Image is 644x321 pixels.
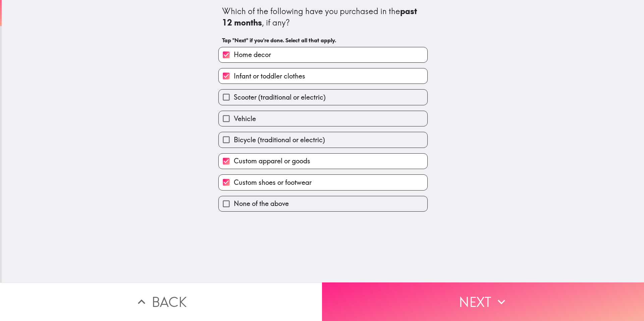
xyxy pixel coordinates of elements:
span: Vehicle [234,114,256,123]
b: past 12 months [222,6,419,28]
button: Scooter (traditional or electric) [219,90,427,105]
button: None of the above [219,196,427,211]
button: Custom shoes or footwear [219,175,427,190]
span: Scooter (traditional or electric) [234,93,326,102]
button: Vehicle [219,111,427,126]
span: Infant or toddler clothes [234,71,305,81]
h6: Tap "Next" if you're done. Select all that apply. [222,37,424,44]
span: Bicycle (traditional or electric) [234,135,325,145]
span: Custom shoes or footwear [234,178,312,187]
span: Home decor [234,50,271,59]
span: None of the above [234,199,289,208]
button: Bicycle (traditional or electric) [219,132,427,147]
button: Next [322,282,644,321]
span: Custom apparel or goods [234,156,310,166]
button: Infant or toddler clothes [219,68,427,84]
button: Custom apparel or goods [219,154,427,169]
button: Home decor [219,47,427,62]
div: Which of the following have you purchased in the , if any? [222,6,424,28]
